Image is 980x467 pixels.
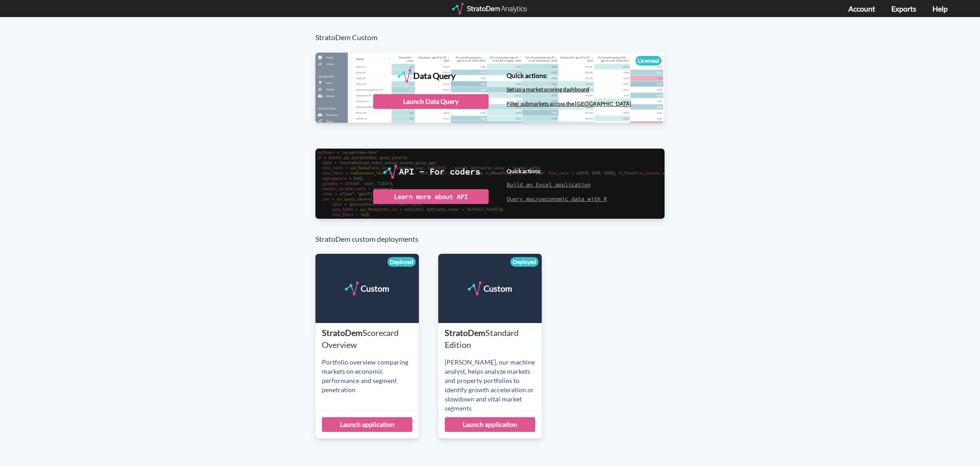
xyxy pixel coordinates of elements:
span: Standard Edition [445,328,519,350]
div: Deployed [387,257,416,267]
div: API - For coders [399,165,480,179]
div: Learn more about API [373,189,489,204]
a: Help [932,4,948,13]
a: Filter submarkets across the [GEOGRAPHIC_DATA] [507,100,631,107]
h4: Quick actions: [507,168,607,174]
h3: StratoDem Custom [315,17,674,42]
div: Launch application [322,417,412,432]
div: Custom [484,281,512,295]
div: [PERSON_NAME], our machine analyst, helps analyze markets and property portfolios to identify gro... [445,358,542,413]
div: Licensed [635,56,661,66]
div: Launch Data Query [373,94,489,109]
div: Portfolio overview comparing markets on economic performance and segment penetration [322,358,419,395]
div: Custom [361,281,389,295]
a: Query macroeconomic data with R [507,195,607,202]
span: Scorecard Overview [322,328,399,350]
div: StratoDem [445,327,542,351]
a: Build an Excel application [507,181,591,188]
div: Data Query [413,69,455,83]
a: Account [848,4,875,13]
div: Launch application [445,417,535,432]
div: Deployed [510,257,538,267]
a: Set up a market scoring dashboard [507,86,589,93]
h4: Quick actions: [507,72,631,79]
div: StratoDem [322,327,419,351]
a: Exports [891,4,916,13]
h3: StratoDem custom deployments [315,219,674,243]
